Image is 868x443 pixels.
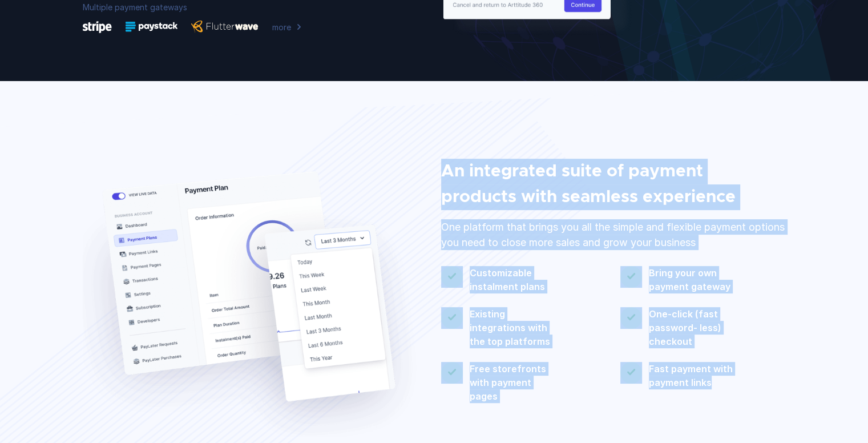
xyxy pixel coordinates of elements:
[470,362,561,403] span: Free storefronts with payment pages
[441,307,463,329] img: List Item
[649,362,740,389] span: Fast payment with payment links
[620,362,642,384] img: List Item
[272,21,291,33] span: more
[649,307,740,348] span: One-click (fast password- less) checkout
[83,159,427,437] img: Payment Plans
[83,2,187,12] span: Multiple payment gateways
[191,21,259,33] img: Flutterwave
[620,307,642,329] img: List Item
[470,266,561,293] span: Customizable instalment plans
[83,21,112,33] img: Stripe
[811,386,854,429] iframe: Drift Widget Chat Controller
[441,362,463,384] img: List Item
[620,266,642,288] img: List Item
[649,266,740,293] span: Bring your own payment gateway
[470,307,561,348] span: Existing integrations with the top platforms
[126,22,177,32] img: Paystack
[441,266,463,288] img: List Item
[441,219,786,250] p: One platform that brings you all the simple and flexible payment options you need to close more s...
[441,159,770,210] h3: An integrated suite of payment products with seamless experience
